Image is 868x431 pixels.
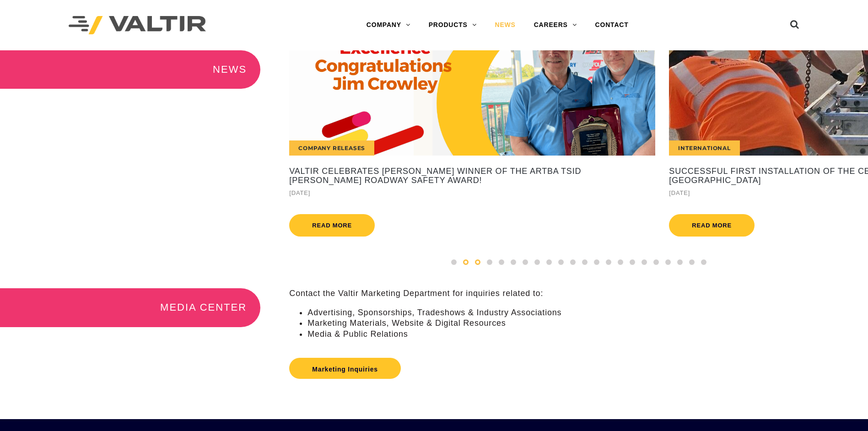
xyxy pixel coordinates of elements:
a: PRODUCTS [420,16,486,34]
div: Company Releases [289,140,374,156]
a: COMPANY [357,16,420,34]
li: Advertising, Sponsorships, Tradeshows & Industry Associations [307,307,868,318]
p: Contact the Valtir Marketing Department for inquiries related to: [289,288,868,299]
div: [DATE] [289,188,655,198]
a: CONTACT [586,16,638,34]
li: Media & Public Relations [307,329,868,339]
li: Marketing Materials, Website & Digital Resources [307,318,868,329]
img: Valtir [69,16,206,35]
a: CAREERS [525,16,586,34]
a: NEWS [486,16,525,34]
a: Read more [669,214,755,237]
a: Valtir Celebrates [PERSON_NAME] Winner of the ARTBA TSID [PERSON_NAME] Roadway Safety Award! [289,167,655,185]
a: Read more [289,214,375,237]
a: Marketing Inquiries [289,358,401,379]
div: International [669,140,739,156]
a: Company Releases [289,50,655,156]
